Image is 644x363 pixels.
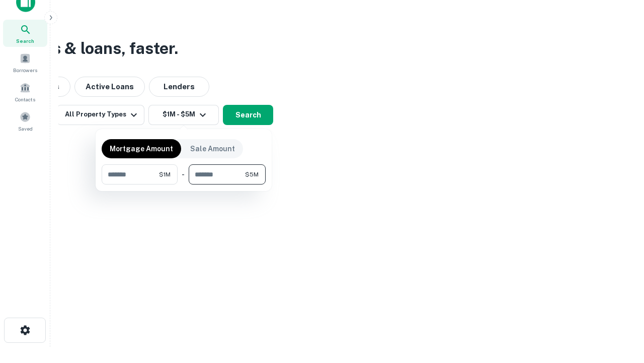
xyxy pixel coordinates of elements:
[594,282,644,331] iframe: Chat Widget
[159,170,171,179] span: $1M
[245,170,259,179] span: $5M
[182,164,185,185] div: -
[190,143,235,154] p: Sale Amount
[110,143,173,154] p: Mortgage Amount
